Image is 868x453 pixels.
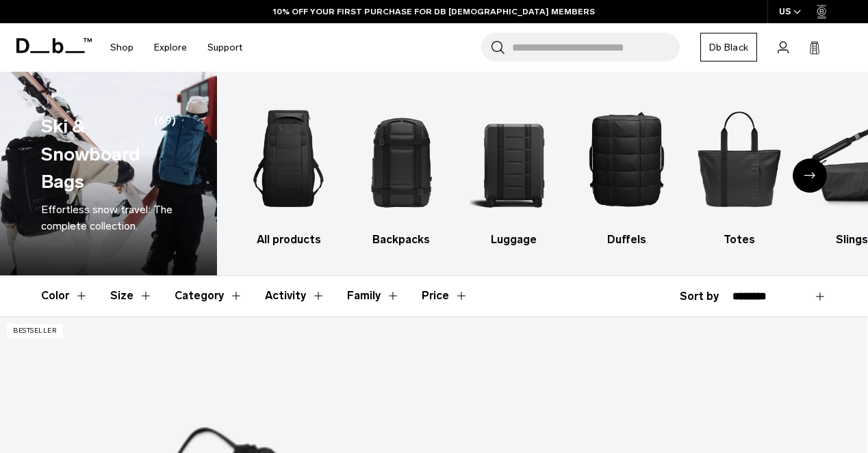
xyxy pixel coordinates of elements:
p: Bestseller [7,324,63,338]
a: Db Duffels [583,92,672,248]
a: Shop [110,23,133,72]
li: 5 / 10 [695,92,784,248]
img: Db [695,92,784,225]
img: Db [583,92,672,225]
li: 4 / 10 [583,92,672,248]
button: Toggle Filter [41,276,88,316]
nav: Main Navigation [100,23,253,72]
a: Db Luggage [470,92,559,248]
li: 1 / 10 [244,92,333,248]
button: Toggle Filter [265,276,325,316]
img: Db [357,92,446,225]
img: Db [470,92,559,225]
h3: Backpacks [357,232,446,248]
a: 10% OFF YOUR FIRST PURCHASE FOR DB [DEMOGRAPHIC_DATA] MEMBERS [273,5,595,18]
button: Toggle Filter [110,276,153,316]
button: Toggle Price [422,276,468,316]
div: Next slide [793,159,827,193]
h3: Totes [695,232,784,248]
a: Db All products [244,92,333,248]
a: Support [207,23,242,72]
li: 3 / 10 [470,92,559,248]
a: Db Backpacks [357,92,446,248]
h3: All products [244,232,333,248]
h3: Duffels [583,232,672,248]
button: Toggle Filter [175,276,243,316]
img: Db [244,92,333,225]
a: Explore [154,23,187,72]
h1: Ski & Snowboard Bags [41,113,149,196]
button: Toggle Filter [347,276,400,316]
li: 2 / 10 [357,92,446,248]
h3: Luggage [470,232,559,248]
span: (69) [154,113,176,196]
span: Effortless snow travel: The complete collection. [41,203,173,232]
a: Db Totes [695,92,784,248]
a: Db Black [700,33,757,61]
